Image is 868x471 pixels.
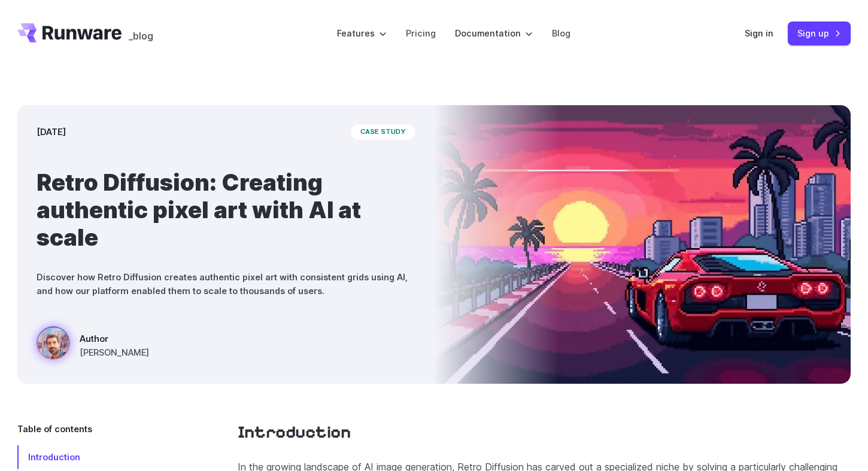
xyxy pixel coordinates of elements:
[351,124,415,140] span: case study
[552,26,570,40] a: Blog
[80,332,149,345] span: Author
[17,422,92,436] span: Table of contents
[788,22,851,45] a: Sign up
[37,125,66,139] time: [DATE]
[17,23,122,42] a: Go to /
[337,26,387,40] label: Features
[37,270,415,298] p: Discover how Retro Diffusion creates authentic pixel art with consistent grids using AI, and how ...
[434,105,851,384] img: a red sports car on a futuristic highway with a sunset and city skyline in the background, styled...
[28,452,80,462] span: Introduction
[238,422,351,443] a: Introduction
[17,445,199,469] a: Introduction
[745,26,773,40] a: Sign in
[129,31,153,41] span: _blog
[129,23,153,42] a: _blog
[455,26,533,40] label: Documentation
[37,169,415,251] h1: Retro Diffusion: Creating authentic pixel art with AI at scale
[406,26,436,40] a: Pricing
[37,326,149,365] a: a red sports car on a futuristic highway with a sunset and city skyline in the background, styled...
[80,345,149,359] span: [PERSON_NAME]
